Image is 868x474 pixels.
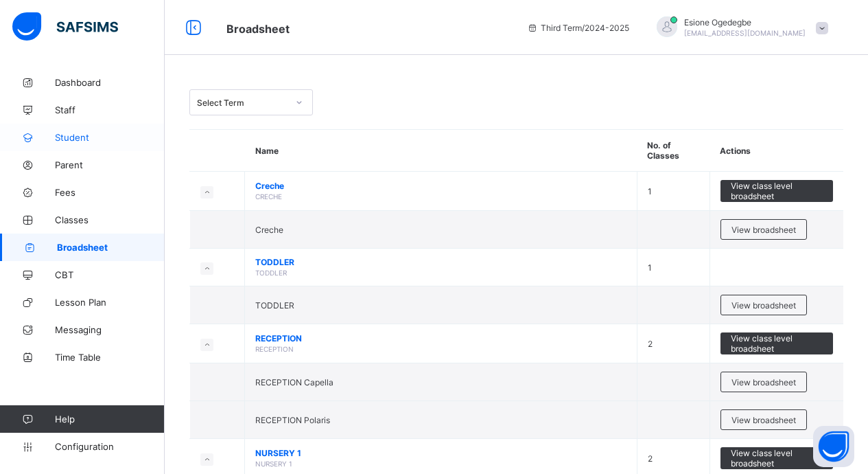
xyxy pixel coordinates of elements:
[255,225,283,235] span: Creche
[55,414,164,425] span: Help
[527,23,629,33] span: session/term information
[55,441,164,452] span: Configuration
[648,186,652,196] span: 1
[55,132,165,143] span: Student
[55,297,165,308] span: Lesson Plan
[731,377,796,387] span: View broadsheet
[813,426,854,467] button: Open asap
[255,192,282,201] span: CRECHE
[197,98,288,108] div: Select Term
[684,17,806,27] span: Esione Ogedegbe
[720,295,807,305] a: View broadsheet
[255,460,292,468] span: NURSERY 1
[731,333,823,354] span: View class level broadsheet
[731,415,796,425] span: View broadsheet
[55,269,165,280] span: CBT
[720,447,834,458] a: View class level broadsheet
[55,187,165,198] span: Fees
[255,333,626,343] span: RECEPTION
[720,372,807,382] a: View broadsheet
[643,16,835,39] div: EsioneOgedegbe
[55,77,165,88] span: Dashboard
[637,130,709,172] th: No. of Classes
[55,104,165,115] span: Staff
[731,181,823,201] span: View class level broadsheet
[720,219,807,229] a: View broadsheet
[245,130,637,172] th: Name
[720,332,834,343] a: View class level broadsheet
[648,453,653,464] span: 2
[255,269,287,277] span: TODDLER
[255,377,333,387] span: RECEPTION Capella
[55,214,165,225] span: Classes
[12,12,118,41] img: safsims
[648,339,653,349] span: 2
[684,29,806,37] span: [EMAIL_ADDRESS][DOMAIN_NAME]
[255,257,626,267] span: TODDLER
[731,300,796,311] span: View broadsheet
[731,448,823,469] span: View class level broadsheet
[720,180,834,190] a: View class level broadsheet
[709,130,843,172] th: Actions
[720,409,807,420] a: View broadsheet
[731,225,796,235] span: View broadsheet
[255,300,294,311] span: TODDLER
[57,242,165,253] span: Broadsheet
[226,22,290,36] span: Broadsheet
[255,181,626,191] span: Creche
[55,159,165,170] span: Parent
[255,345,294,353] span: RECEPTION
[255,448,626,458] span: NURSERY 1
[55,352,165,363] span: Time Table
[255,415,330,425] span: RECEPTION Polaris
[55,324,165,335] span: Messaging
[648,262,652,273] span: 1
